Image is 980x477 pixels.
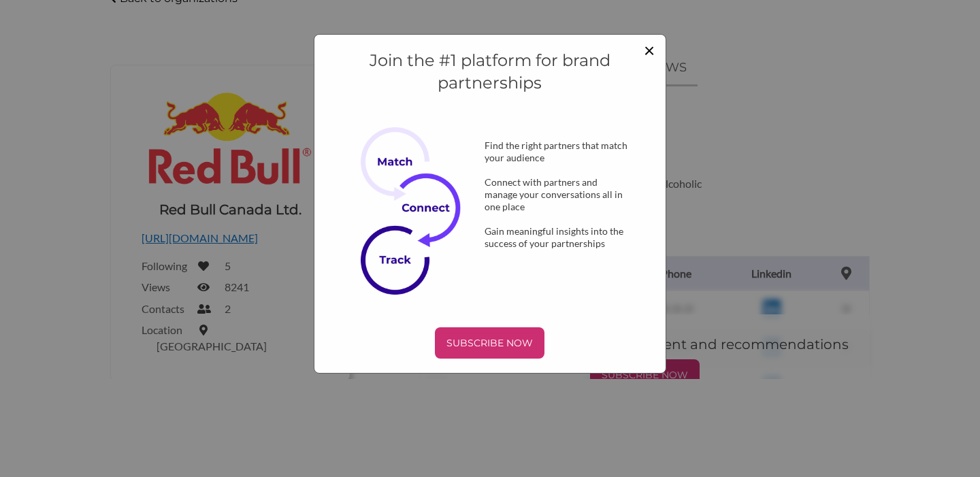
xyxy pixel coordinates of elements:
[644,40,655,59] button: Close modal
[463,176,651,213] div: Connect with partners and manage your conversations all in one place
[463,225,651,250] div: Gain meaningful insights into the success of your partnerships
[440,333,539,353] p: SUBSCRIBE NOW
[463,139,651,164] div: Find the right partners that match your audience
[644,38,655,61] span: ×
[361,127,475,295] img: Subscribe Now Image
[329,327,652,359] a: SUBSCRIBE NOW
[329,49,652,95] h4: Join the #1 platform for brand partnerships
